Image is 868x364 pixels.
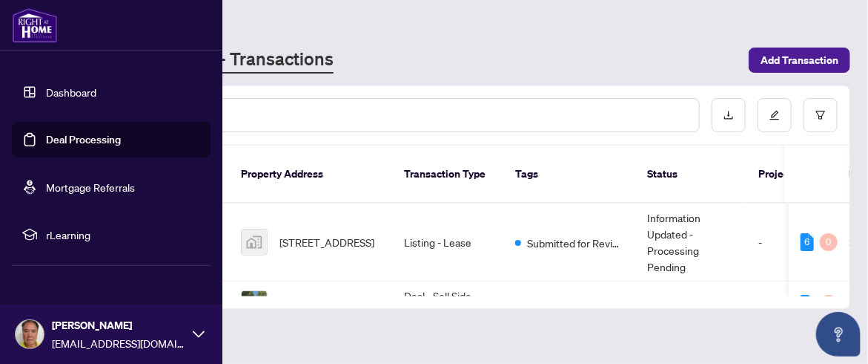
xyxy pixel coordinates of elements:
td: Information Updated - Processing Pending [635,204,746,282]
span: [STREET_ADDRESS] [279,296,374,312]
img: thumbnail-img [242,291,267,316]
div: 0 [820,233,838,251]
img: logo [12,7,58,43]
td: Draft [635,282,746,327]
span: filter [815,110,826,120]
button: download [712,98,746,132]
span: Submitted for Review [527,235,623,251]
td: Listing - Lease [392,204,503,282]
span: rLearning [46,227,200,243]
button: edit [758,98,792,132]
th: Project Name [746,146,835,204]
td: - [746,204,835,282]
th: Transaction Type [392,146,503,204]
span: download [723,110,734,120]
th: Property Address [229,146,392,204]
button: filter [804,98,838,132]
th: Tags [503,146,635,204]
span: [PERSON_NAME] [52,317,185,334]
img: Profile Icon [16,320,44,348]
td: Deal - Sell Side Sale [392,282,503,327]
button: Open asap [816,312,861,357]
span: edit [769,110,780,120]
a: Deal Processing [46,133,121,146]
div: 3 [801,295,814,313]
div: 6 [801,233,814,251]
td: - [746,282,835,327]
img: thumbnail-img [242,230,267,255]
span: [EMAIL_ADDRESS][DOMAIN_NAME] [52,335,185,351]
th: Status [635,146,746,204]
div: 0 [820,295,838,313]
button: Add Transaction [749,48,850,73]
span: Add Transaction [761,48,838,72]
a: Dashboard [46,85,96,99]
span: [STREET_ADDRESS] [279,234,374,250]
a: Mortgage Referrals [46,181,135,194]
